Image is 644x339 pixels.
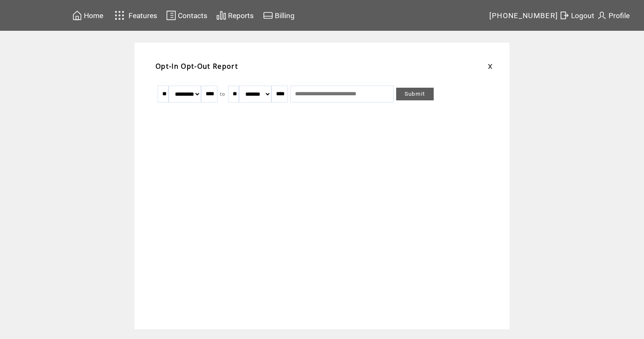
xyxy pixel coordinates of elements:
[112,8,127,22] img: features.svg
[609,11,630,20] span: Profile
[263,10,273,21] img: creidtcard.svg
[597,10,607,21] img: profile.svg
[71,9,105,22] a: Home
[489,11,558,20] span: [PHONE_NUMBER]
[111,7,158,24] a: Features
[228,11,254,20] span: Reports
[166,10,176,21] img: contacts.svg
[129,11,157,20] span: Features
[72,10,82,21] img: home.svg
[165,9,209,22] a: Contacts
[216,10,226,21] img: chart.svg
[215,9,255,22] a: Reports
[571,11,594,20] span: Logout
[275,11,295,20] span: Billing
[596,9,631,22] a: Profile
[262,9,296,22] a: Billing
[156,62,238,71] span: Opt-In Opt-Out Report
[559,10,569,21] img: exit.svg
[178,11,207,20] span: Contacts
[220,91,225,97] span: to
[396,88,434,100] a: Submit
[558,9,596,22] a: Logout
[84,11,103,20] span: Home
